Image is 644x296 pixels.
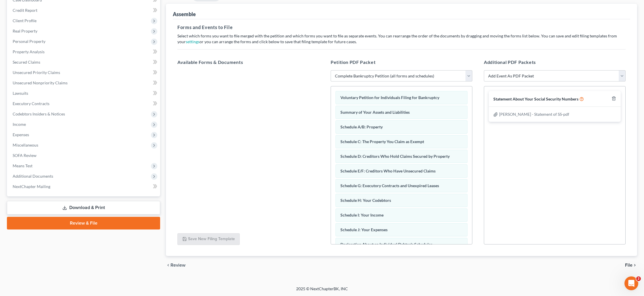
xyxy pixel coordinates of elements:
span: Summary of Your Assets and Liabilities [340,110,410,115]
i: chevron_right [632,263,637,267]
a: Property Analysis [8,47,160,57]
span: Review [170,263,185,267]
div: Assemble [173,11,196,18]
p: Select which forms you want to file merged with the petition and which forms you want to file as ... [177,33,626,45]
h5: Available Forms & Documents [177,59,319,66]
span: Schedule I: Your Income [340,212,384,217]
a: settings [186,39,200,44]
span: Schedule J: Your Expenses [340,227,388,232]
button: chevron_left Review [166,263,191,267]
span: Statement About Your Social Security Numbers [493,96,578,101]
span: Executory Contracts [13,101,49,106]
span: Means Test [13,163,32,168]
span: Income [13,122,26,127]
a: Executory Contracts [8,98,160,109]
span: File [625,263,632,267]
span: Client Profile [13,18,37,23]
a: Download & Print [7,201,160,215]
span: Real Property [13,29,37,33]
span: Credit Report [13,8,37,13]
span: Petition PDF Packet [331,59,375,65]
a: Credit Report [8,5,160,16]
span: Additional Documents [13,174,53,179]
span: Unsecured Priority Claims [13,70,60,75]
span: Schedule D: Creditors Who Hold Claims Secured by Property [340,154,450,159]
span: Codebtors Insiders & Notices [13,111,65,116]
span: Schedule A/B: Property [340,124,383,129]
span: NextChapter Mailing [13,184,50,189]
span: Property Analysis [13,49,45,54]
span: Schedule G: Executory Contracts and Unexpired Leases [340,183,439,188]
span: Expenses [13,132,29,137]
span: Declaration About an Individual Debtor's Schedules [340,242,432,247]
h5: Forms and Events to File [177,24,626,31]
span: 2 [636,276,641,281]
a: Unsecured Priority Claims [8,67,160,78]
h5: Additional PDF Packets [484,59,626,66]
span: Voluntary Petition for Individuals Filing for Bankruptcy [340,95,439,100]
a: SOFA Review [8,150,160,161]
a: Review & File [7,217,160,229]
span: Secured Claims [13,60,40,64]
span: SOFA Review [13,153,37,158]
span: [PERSON_NAME] - Statement of SS-pdf [499,112,569,117]
i: chevron_left [166,263,170,267]
span: Miscellaneous [13,143,38,147]
span: Schedule E/F: Creditors Who Have Unsecured Claims [340,168,436,173]
iframe: Intercom live chat [624,276,638,290]
a: Unsecured Nonpriority Claims [8,78,160,88]
a: NextChapter Mailing [8,181,160,192]
a: Secured Claims [8,57,160,67]
button: Save New Filing Template [177,233,240,245]
span: Schedule C: The Property You Claim as Exempt [340,139,424,144]
span: Personal Property [13,39,45,44]
a: Lawsuits [8,88,160,98]
span: Unsecured Nonpriority Claims [13,80,68,85]
span: Schedule H: Your Codebtors [340,198,391,203]
span: Lawsuits [13,91,28,96]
